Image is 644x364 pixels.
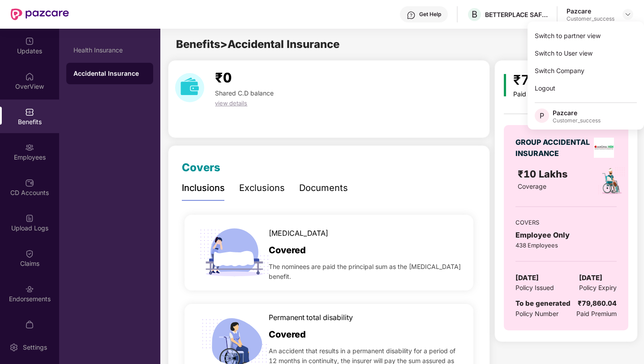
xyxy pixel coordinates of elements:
[9,343,18,352] img: svg+xml;base64,PHN2ZyBpZD0iU2V0dGluZy0yMHgyMCIgeG1sbnM9Imh0dHA6Ly93d3cudzMub3JnLzIwMDAvc3ZnIiB3aW...
[239,181,285,195] div: Exclusions
[518,168,570,180] span: ₹10 Lakhs
[540,110,544,121] span: P
[73,69,146,78] div: Accidental Insurance
[515,273,539,283] span: [DATE]
[553,117,601,124] div: Customer_success
[182,159,220,176] div: Covers
[182,181,225,195] div: Inclusions
[25,285,34,294] img: svg+xml;base64,PHN2ZyBpZD0iRW5kb3JzZW1lbnRzIiB4bWxucz0iaHR0cDovL3d3dy53My5vcmcvMjAwMC9zdmciIHdpZH...
[25,178,34,187] img: svg+xml;base64,PHN2ZyBpZD0iQ0RfQWNjb3VudHMiIGRhdGEtbmFtZT0iQ0QgQWNjb3VudHMiIHhtbG5zPSJodHRwOi8vd3...
[485,10,548,19] div: BETTERPLACE SAFETY SOLUTIONS PRIVATE LIMITED
[25,37,34,46] img: svg+xml;base64,PHN2ZyBpZD0iVXBkYXRlZCIgeG1sbnM9Imh0dHA6Ly93d3cudzMub3JnLzIwMDAvc3ZnIiB3aWR0aD0iMj...
[215,100,247,107] span: view details
[579,273,602,283] span: [DATE]
[578,298,617,309] div: ₹79,860.04
[25,320,34,329] img: svg+xml;base64,PHN2ZyBpZD0iTXlfT3JkZXJzIiBkYXRhLW5hbWU9Ik15IE9yZGVycyIgeG1sbnM9Imh0dHA6Ly93d3cudz...
[407,11,416,20] img: svg+xml;base64,PHN2ZyBpZD0iSGVscC0zMngzMiIgeG1sbnM9Imh0dHA6Ly93d3cudzMub3JnLzIwMDAvc3ZnIiB3aWR0aD...
[515,230,617,241] div: Employee Only
[528,62,644,79] div: Switch Company
[269,262,461,282] span: The nominees are paid the principal sum as the [MEDICAL_DATA] benefit.
[513,69,588,91] div: ₹79,860.04
[515,299,571,308] span: To be generated
[419,11,441,18] div: Get Help
[25,249,34,258] img: svg+xml;base64,PHN2ZyBpZD0iQ2xhaW0iIHhtbG5zPSJodHRwOi8vd3d3LnczLm9yZy8yMDAwL3N2ZyIgd2lkdGg9IjIwIi...
[25,72,34,81] img: svg+xml;base64,PHN2ZyBpZD0iSG9tZSIgeG1sbnM9Imh0dHA6Ly93d3cudzMub3JnLzIwMDAvc3ZnIiB3aWR0aD0iMjAiIG...
[25,143,34,152] img: svg+xml;base64,PHN2ZyBpZD0iRW1wbG95ZWVzIiB4bWxucz0iaHR0cDovL3d3dy53My5vcmcvMjAwMC9zdmciIHdpZHRoPS...
[597,166,626,195] img: policyIcon
[515,241,617,250] div: 438 Employees
[515,218,617,227] div: COVERS
[269,243,306,257] span: Covered
[567,15,614,22] div: Customer_success
[472,9,477,20] span: B
[175,73,204,102] img: download
[528,79,644,97] div: Logout
[624,11,631,18] img: svg+xml;base64,PHN2ZyBpZD0iRHJvcGRvd24tMzJ4MzIiIHhtbG5zPSJodHRwOi8vd3d3LnczLm9yZy8yMDAwL3N2ZyIgd2...
[579,283,617,293] span: Policy Expiry
[515,283,554,293] span: Policy Issued
[215,69,232,86] span: ₹0
[504,74,506,96] img: icon
[73,47,146,54] div: Health Insurance
[25,108,34,117] img: svg+xml;base64,PHN2ZyBpZD0iQmVuZWZpdHMiIHhtbG5zPSJodHRwOi8vd3d3LnczLm9yZy8yMDAwL3N2ZyIgd2lkdGg9Ij...
[594,138,614,158] img: insurerLogo
[513,91,588,98] div: Paid premium
[515,137,591,159] div: GROUP ACCIDENTAL INSURANCE
[269,228,328,239] span: [MEDICAL_DATA]
[11,9,69,20] img: New Pazcare Logo
[269,328,306,342] span: Covered
[299,181,348,195] div: Documents
[518,182,546,190] span: Coverage
[197,215,272,290] img: icon
[515,310,558,317] span: Policy Number
[553,108,601,117] div: Pazcare
[215,89,274,97] span: Shared C.D balance
[269,312,353,323] span: Permanent total disability
[25,214,34,223] img: svg+xml;base64,PHN2ZyBpZD0iVXBsb2FkX0xvZ3MiIGRhdGEtbmFtZT0iVXBsb2FkIExvZ3MiIHhtbG5zPSJodHRwOi8vd3...
[528,44,644,62] div: Switch to User view
[528,27,644,44] div: Switch to partner view
[20,343,50,352] div: Settings
[567,7,614,15] div: Pazcare
[576,309,617,319] span: Paid Premium
[176,38,339,51] span: Benefits > Accidental Insurance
